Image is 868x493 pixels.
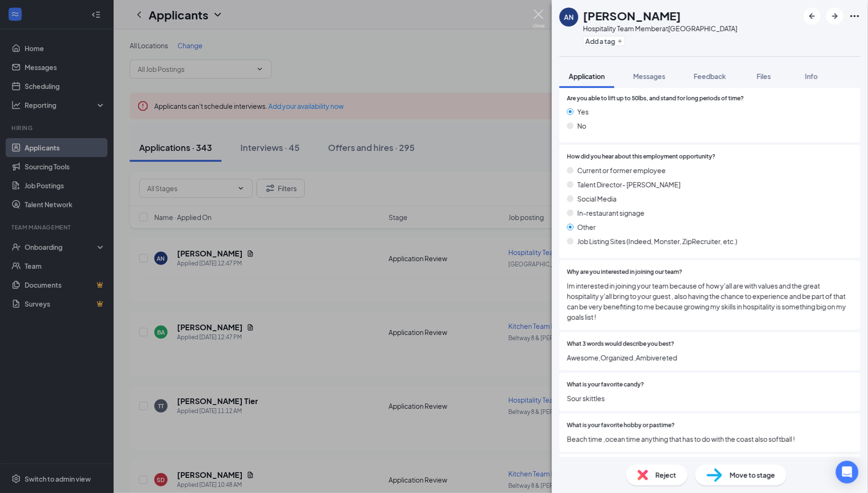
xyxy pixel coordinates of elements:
button: PlusAdd a tag [583,36,625,46]
span: Application [569,72,605,80]
div: Hospitality Team Member at [GEOGRAPHIC_DATA] [583,24,737,33]
span: Im interested in joining your team because of how y'all are with values and the great hospitality... [567,281,853,322]
span: What is your favorite candy? [567,380,644,389]
span: Yes [577,106,589,117]
span: Sour skittles [567,393,853,404]
svg: Plus [617,38,623,44]
span: Feedback [694,72,726,80]
div: AN [564,12,574,22]
span: Current or former employee [577,165,666,176]
button: ArrowRight [826,8,843,25]
span: No [577,121,586,131]
span: How did you hear about this employment opportunity? [567,152,716,161]
span: What is your favorite hobby or pastime? [567,421,675,430]
span: Messages [633,72,665,80]
span: Talent Director- [PERSON_NAME] [577,179,681,190]
span: Why are you interested in joining our team? [567,268,682,277]
span: Other [577,222,596,232]
svg: ArrowRight [829,10,841,22]
span: Are you able to lift up to 50lbs, and stand for long periods of time? [567,94,744,103]
div: Open Intercom Messenger [836,461,859,484]
span: Beach time ,ocean time anything that has to do with the coast also softball ! [567,434,853,444]
svg: Ellipses [849,10,860,22]
span: Awesome,Organized ,Ambivereted [567,352,853,363]
span: Reject [655,470,676,480]
span: In-restaurant signage [577,208,645,218]
svg: ArrowLeftNew [806,10,818,22]
span: Social Media [577,194,617,204]
button: ArrowLeftNew [804,8,821,25]
span: Move to stage [730,470,775,480]
span: What 3 words would describe you best? [567,340,674,349]
span: Files [757,72,771,80]
span: Job Listing Sites (Indeed, Monster, ZipRecruiter, etc.) [577,236,737,246]
span: Info [805,72,818,80]
h1: [PERSON_NAME] [583,8,681,24]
